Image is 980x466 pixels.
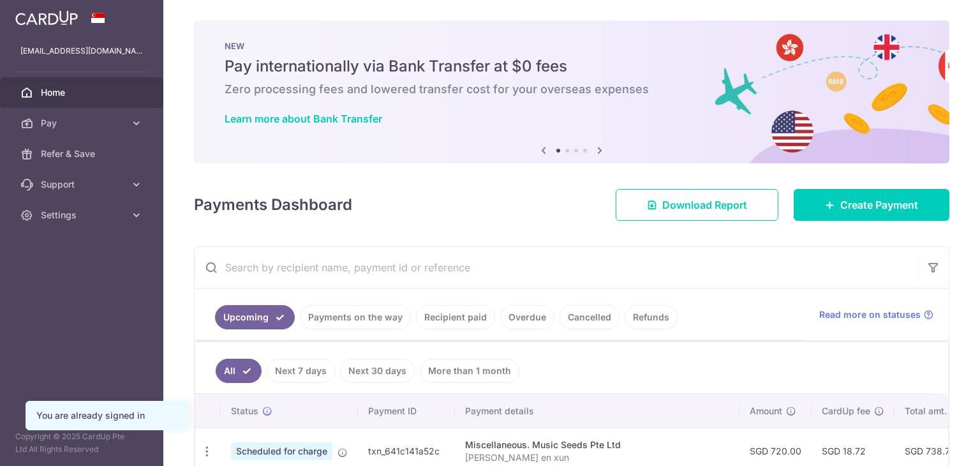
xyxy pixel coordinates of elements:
a: Recipient paid [416,305,495,329]
span: CardUp fee [822,405,870,417]
a: Next 7 days [267,359,335,383]
p: NEW [225,41,919,51]
a: Next 30 days [340,359,415,383]
img: CardUp [15,10,78,26]
th: Payment details [455,395,739,428]
span: Read more on statuses [819,308,921,321]
span: Settings [41,209,125,222]
span: Refer & Save [41,147,125,160]
h5: Pay internationally via Bank Transfer at $0 fees [225,56,919,77]
h4: Payments Dashboard [194,193,352,216]
span: Download Report [662,197,747,213]
img: Bank transfer banner [194,20,949,163]
h6: Zero processing fees and lowered transfer cost for your overseas expenses [225,82,919,97]
a: More than 1 month [420,359,519,383]
a: All [216,359,262,383]
span: Status [231,405,258,417]
a: Payments on the way [300,305,411,329]
div: Miscellaneous. Music Seeds Pte Ltd [465,439,729,451]
a: Refunds [625,305,678,329]
a: Create Payment [794,189,949,221]
span: Create Payment [840,197,918,213]
span: Home [41,86,125,99]
a: Upcoming [215,305,295,329]
span: Total amt. [905,405,947,417]
a: Read more on statuses [819,308,933,321]
input: Search by recipient name, payment id or reference [195,247,918,288]
a: Learn more about Bank Transfer [225,112,382,125]
a: Overdue [500,305,554,329]
span: Scheduled for charge [231,442,332,460]
span: Support [41,178,125,191]
th: Payment ID [358,395,455,428]
a: Download Report [616,189,778,221]
div: You are already signed in [36,409,178,422]
a: Cancelled [560,305,620,329]
p: [PERSON_NAME] en xun [465,451,729,464]
span: Pay [41,117,125,130]
p: [EMAIL_ADDRESS][DOMAIN_NAME] [20,45,143,57]
span: Amount [750,405,782,417]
